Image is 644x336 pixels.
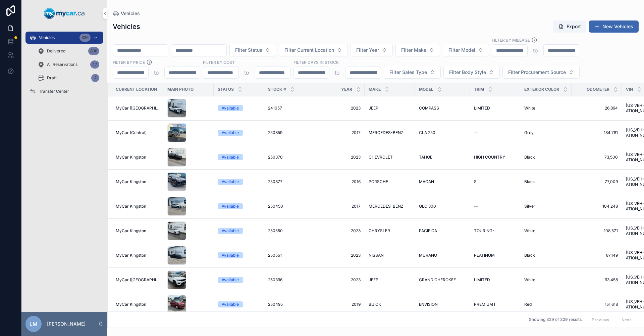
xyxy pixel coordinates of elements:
a: PREMIUM I [474,302,516,307]
a: MyCar ([GEOGRAPHIC_DATA]) [116,106,159,111]
span: CHEVROLET [369,155,393,160]
a: 250551 [268,253,310,258]
a: TAHOE [419,155,466,160]
a: MyCar (Central) [116,130,159,135]
a: Available [218,154,260,160]
span: LM [30,320,38,328]
a: 108,571 [576,228,618,234]
a: CHRYSLER [369,228,411,234]
span: 2023 [318,277,361,283]
a: 241057 [268,106,310,111]
span: Filter Model [448,47,475,53]
span: White [524,228,535,234]
a: LIMITED [474,277,516,283]
a: 250550 [268,228,310,234]
span: White [524,277,535,283]
span: Silver [524,204,535,209]
a: Silver [524,204,568,209]
a: Red [524,302,568,307]
div: Available [222,277,239,283]
a: MyCar Kingston [116,302,159,307]
a: White [524,228,568,234]
span: MyCar Kingston [116,204,146,209]
a: Vehicles336 [25,32,103,44]
span: GRAND CHEROKEE [419,277,456,283]
span: MERCEDES-BENZ [369,204,404,209]
span: Grey [524,130,534,135]
div: Available [222,252,239,258]
span: 134,781 [576,130,618,135]
span: MyCar (Central) [116,130,147,135]
span: 26,894 [576,106,618,111]
span: JEEP [369,277,378,283]
span: JEEP [369,106,378,111]
span: TAHOE [419,155,432,160]
a: All Reservations47 [34,58,103,71]
a: 2023 [318,106,361,111]
div: 2 [91,74,99,82]
span: 250551 [268,253,282,258]
a: MERCEDES-BENZ [369,204,411,209]
button: Select Button [279,44,348,56]
span: Filter Make [401,47,426,53]
span: PORSCHE [369,179,388,184]
a: 104,248 [576,204,618,209]
a: Available [218,301,260,307]
span: 2023 [318,155,361,160]
span: Make [369,87,381,92]
span: Vehicles [121,10,140,17]
span: 87,149 [576,253,618,258]
span: 250495 [268,302,283,307]
span: MyCar Kingston [116,155,146,160]
span: NISSAN [369,253,384,258]
button: Export [553,20,586,33]
a: 250359 [268,130,310,135]
a: GLC 300 [419,204,466,209]
button: Select Button [384,66,441,79]
a: TOURING-L [474,228,516,234]
span: Black [524,179,535,184]
span: Black [524,155,535,160]
span: Status [218,87,234,92]
a: Available [218,228,260,234]
span: LIMITED [474,106,490,111]
span: Model [419,87,433,92]
a: MACAN [419,179,466,184]
span: Filter Sales Type [389,69,427,76]
a: 250396 [268,277,310,283]
span: Black [524,253,535,258]
span: -- [474,204,478,209]
span: MERCEDES-BENZ [369,130,404,135]
a: 250377 [268,179,310,184]
a: -- [474,204,516,209]
a: MERCEDES-BENZ [369,130,411,135]
a: 151,618 [576,302,618,307]
button: Select Button [443,66,500,79]
button: Select Button [443,44,489,56]
p: to [244,69,249,77]
span: White [524,106,535,111]
a: CHEVROLET [369,155,411,160]
a: 250495 [268,302,310,307]
div: Available [222,228,239,234]
span: Filter Year [356,47,379,53]
label: Filter By Mileage [492,37,530,43]
a: JEEP [369,106,411,111]
div: Available [222,105,239,111]
span: MyCar Kingston [116,302,146,307]
span: Exterior Color [524,87,559,92]
span: Delivered [47,48,65,54]
a: MyCar ([GEOGRAPHIC_DATA]) [116,277,159,283]
a: Available [218,252,260,258]
span: MACAN [419,179,434,184]
p: to [335,69,340,77]
button: Select Button [395,44,440,56]
a: 2016 [318,179,361,184]
button: Select Button [502,66,580,79]
button: Select Button [229,44,276,56]
label: Filter Days In Stock [293,59,339,65]
span: 93,458 [576,277,618,283]
a: 2023 [318,228,361,234]
span: TOURING-L [474,228,497,234]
